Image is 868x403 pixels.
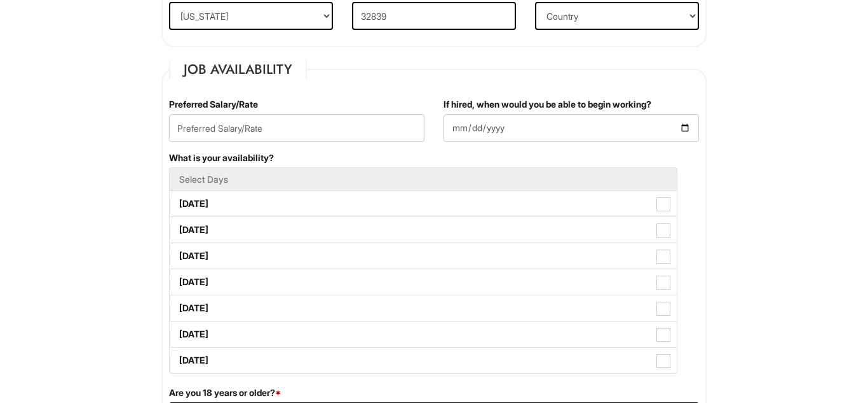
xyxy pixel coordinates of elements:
[169,2,333,30] select: State/Province
[352,2,516,30] input: Postal Code
[170,217,677,243] label: [DATE]
[170,269,677,295] label: [DATE]
[170,243,677,269] label: [DATE]
[169,152,274,164] label: What is your availability?
[170,191,677,216] label: [DATE]
[169,386,281,399] label: Are you 18 years or older?
[169,98,258,111] label: Preferred Salary/Rate
[535,2,699,30] select: Country
[170,295,677,321] label: [DATE]
[170,322,677,347] label: [DATE]
[444,98,651,111] label: If hired, when would you be able to begin working?
[179,174,667,184] h5: Select Days
[169,60,307,79] legend: Job Availability
[170,348,677,373] label: [DATE]
[169,114,424,142] input: Preferred Salary/Rate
